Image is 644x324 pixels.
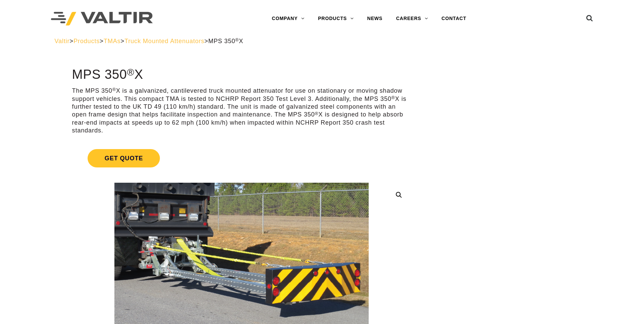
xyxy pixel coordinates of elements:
[72,141,411,176] a: Get Quote
[361,12,389,25] a: NEWS
[73,38,99,44] a: Products
[125,38,204,44] a: Truck Mounted Attenuators
[55,38,70,44] a: Valtir
[389,12,435,25] a: CAREERS
[104,38,121,44] a: TMAs
[112,87,116,92] sup: ®
[127,67,134,77] sup: ®
[88,149,160,167] span: Get Quote
[72,68,411,82] h1: MPS 350 X
[72,87,411,134] p: The MPS 350 X is a galvanized, cantilevered truck mounted attenuator for use on stationary or mov...
[391,95,395,100] sup: ®
[55,37,590,45] div: > > > >
[51,12,153,26] img: Valtir
[265,12,311,25] a: COMPANY
[235,37,239,42] sup: ®
[311,12,361,25] a: PRODUCTS
[208,38,243,44] span: MPS 350 X
[315,111,318,116] sup: ®
[435,12,473,25] a: CONTACT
